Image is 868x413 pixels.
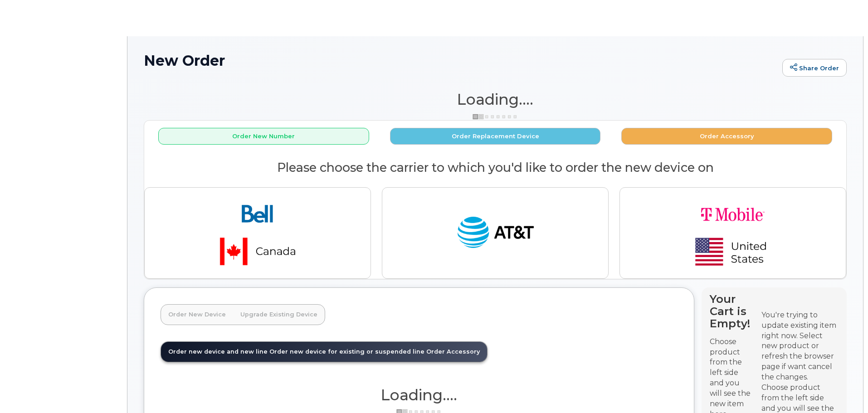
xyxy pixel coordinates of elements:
span: Order new device and new line [168,348,268,355]
button: Order Replacement Device [390,128,601,145]
a: Order New Device [161,305,233,325]
span: Order Accessory [426,348,480,355]
img: at_t-fb3d24644a45acc70fc72cc47ce214d34099dfd970ee3ae2334e4251f9d920fd.png [456,213,535,253]
button: Order New Number [158,128,369,145]
img: bell-18aeeabaf521bd2b78f928a02ee3b89e57356879d39bd386a17a7cccf8069aed.png [194,195,321,271]
span: Order new device for existing or suspended line [269,348,424,355]
h2: Please choose the carrier to which you'd like to order the new device on [144,161,846,175]
h1: New Order [144,53,778,68]
img: ajax-loader-3a6953c30dc77f0bf724df975f13086db4f4c1262e45940f03d1251963f1bf2e.gif [473,113,518,120]
h4: Your Cart is Empty! [710,293,753,330]
div: You're trying to update existing item right now. Select new product or refresh the browser page i... [761,310,839,383]
img: t-mobile-78392d334a420d5b7f0e63d4fa81f6287a21d394dc80d677554bb55bbab1186f.png [669,195,796,271]
h1: Loading.... [161,387,678,403]
a: Share Order [782,59,847,77]
a: Upgrade Existing Device [233,305,325,325]
h1: Loading.... [144,91,847,107]
button: Order Accessory [621,128,832,145]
